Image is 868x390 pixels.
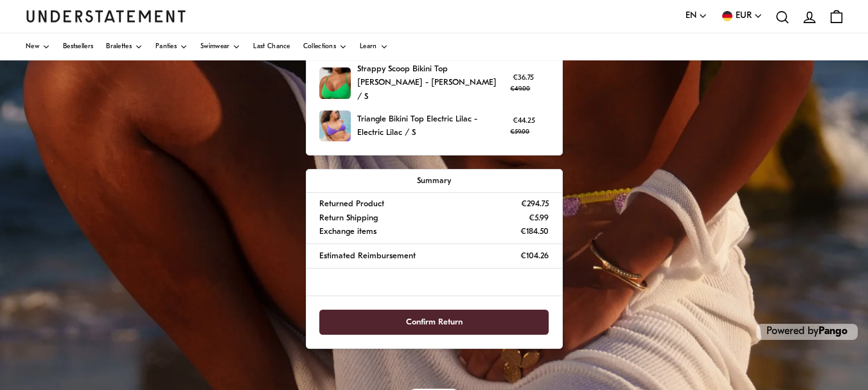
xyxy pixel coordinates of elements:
span: New [26,44,39,50]
span: Last Chance [253,44,290,50]
a: Pango [819,326,847,337]
a: Last Chance [253,33,290,60]
p: Estimated Reimbursement [319,249,416,263]
a: Bestsellers [63,33,93,60]
span: EN [686,9,696,23]
span: Bralettes [106,44,132,50]
a: Understatement Homepage [26,10,186,22]
p: Return Shipping [319,211,378,225]
a: Swimwear [200,33,240,60]
p: €104.26 [520,249,549,263]
img: 9_fb711f11-1518-4cf8-98c7-8c3f5d24aa6d.jpg [319,111,351,142]
span: Collections [303,44,336,50]
p: Returned Product [319,197,384,211]
p: Powered by [756,324,858,340]
button: EUR [720,9,763,23]
span: Swimwear [200,44,229,50]
p: Summary [319,174,548,188]
a: Learn [360,33,388,60]
span: Confirm Return [406,310,463,334]
a: Panties [155,33,188,60]
p: €184.50 [520,225,549,238]
p: Exchange items [319,225,376,238]
p: Triangle Bikini Top Electric Lilac - Electric Lilac / S [357,112,504,140]
img: StrappyScoopBikiniTopKellyGreen-KGTE-BRA-110-1.jpg [319,67,351,99]
button: Confirm Return [319,310,548,335]
span: Bestsellers [63,44,93,50]
span: Learn [360,44,377,50]
p: €44.25 [510,115,538,137]
p: €294.75 [521,197,549,211]
span: EUR [736,9,752,23]
p: €5.99 [529,211,549,225]
p: Strappy Scoop Bikini Top [PERSON_NAME] - [PERSON_NAME] / S [357,62,504,103]
button: EN [686,9,707,23]
a: New [26,33,50,60]
strike: €59.00 [510,129,529,135]
a: Collections [303,33,347,60]
strike: €49.00 [510,86,530,92]
a: Bralettes [106,33,143,60]
span: Panties [155,44,177,50]
p: €36.75 [510,72,536,94]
